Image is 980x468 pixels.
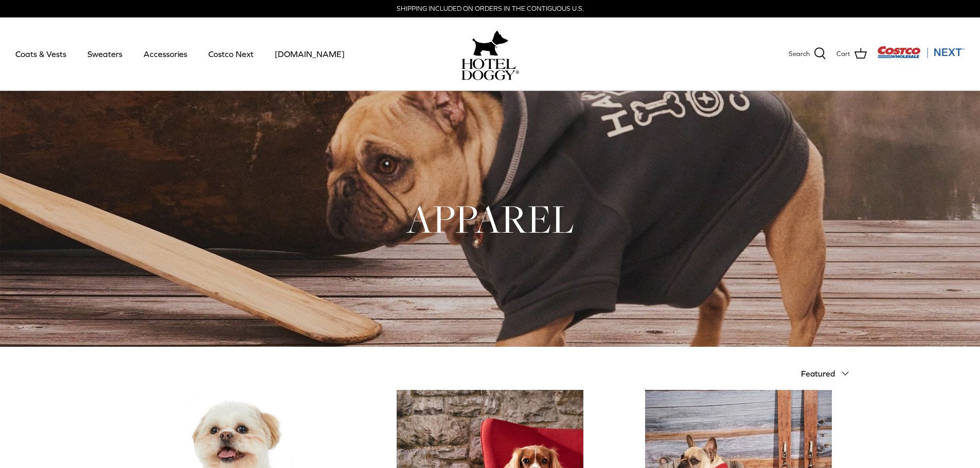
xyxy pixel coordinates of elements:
img: hoteldoggycom [461,59,519,80]
a: Visit Costco Next [877,52,965,60]
a: Coats & Vests [6,36,76,71]
span: Search [789,49,810,60]
span: Cart [836,49,850,60]
a: Search [789,47,826,61]
h1: APPAREL [125,194,856,244]
a: hoteldoggy.com hoteldoggycom [461,28,519,80]
span: Featured [801,369,835,378]
a: [DOMAIN_NAME] [265,36,354,71]
img: Costco Next [877,46,965,59]
a: Accessories [134,36,197,71]
img: hoteldoggy.com [472,28,508,59]
button: Featured [801,362,856,385]
a: Costco Next [199,36,263,71]
a: Sweaters [78,36,132,71]
a: Cart [836,47,867,61]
